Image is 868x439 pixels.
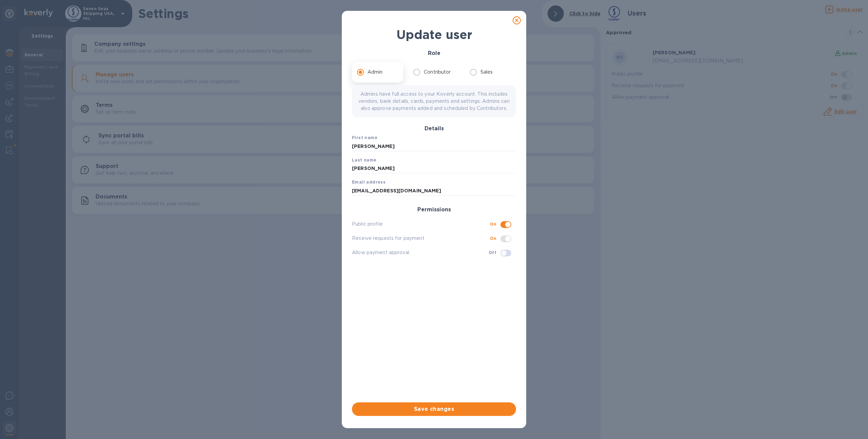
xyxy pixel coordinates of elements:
[352,235,490,242] p: Receive requests for payment
[480,69,493,76] p: Sales
[352,207,516,213] h3: Permissions
[352,179,386,185] b: Email address
[396,27,472,42] b: Update user
[352,62,516,82] div: role
[424,69,451,76] p: Contributor
[352,141,516,151] input: Enter first name
[490,236,496,241] b: On
[368,69,383,76] p: Admin
[352,135,377,140] b: First name
[352,221,490,228] p: Public profile
[352,249,489,256] p: Allow payment approval
[490,222,496,227] b: On
[489,250,496,255] b: Off
[352,164,516,174] input: Enter last name
[352,157,377,163] b: Last name
[357,91,511,112] p: Admins have full access to your Koverly account. This includes vendors, bank details, cards, paym...
[352,402,516,416] button: Save changes
[352,50,516,57] h3: Role
[352,186,516,196] input: Enter email address
[352,126,516,132] h3: Details
[357,405,511,413] span: Save changes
